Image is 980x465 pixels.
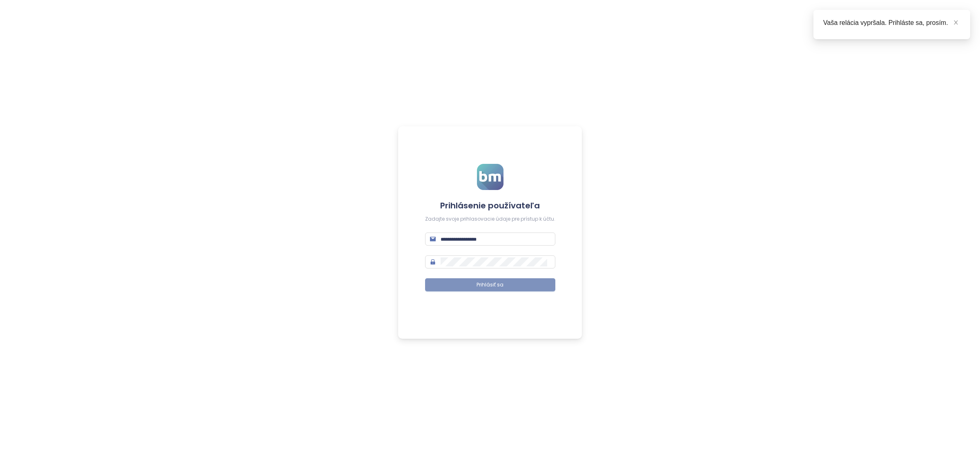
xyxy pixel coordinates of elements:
[477,281,503,289] span: Prihlásiť sa
[430,259,436,265] span: lock
[430,236,436,242] span: mail
[425,200,555,211] h4: Prihlásenie používateľa
[425,215,555,223] div: Zadajte svoje prihlasovacie údaje pre prístup k účtu.
[477,164,503,190] img: logo
[425,278,555,291] button: Prihlásiť sa
[953,20,959,25] span: close
[823,18,960,28] div: Vaša relácia vypršala. Prihláste sa, prosím.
